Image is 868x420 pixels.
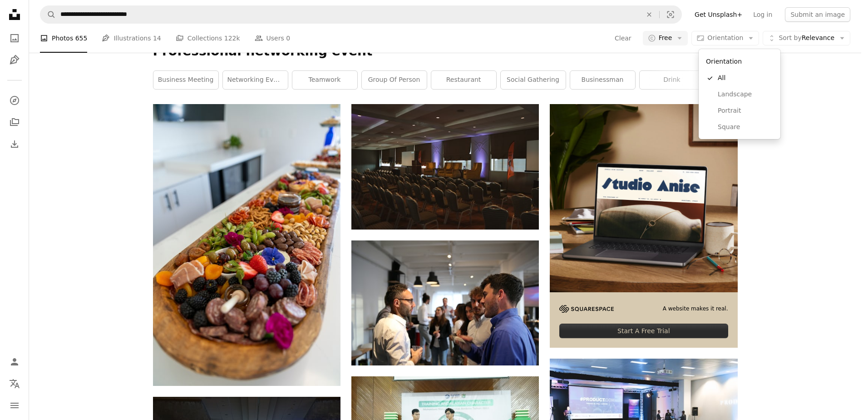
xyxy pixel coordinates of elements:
div: Orientation [702,53,777,70]
button: Orientation [691,31,759,45]
span: Portrait [718,106,773,115]
span: Landscape [718,90,773,99]
span: Orientation [707,34,743,41]
button: Sort byRelevance [763,31,850,45]
span: All [718,74,773,83]
div: Orientation [699,49,780,139]
span: Square [718,123,773,132]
